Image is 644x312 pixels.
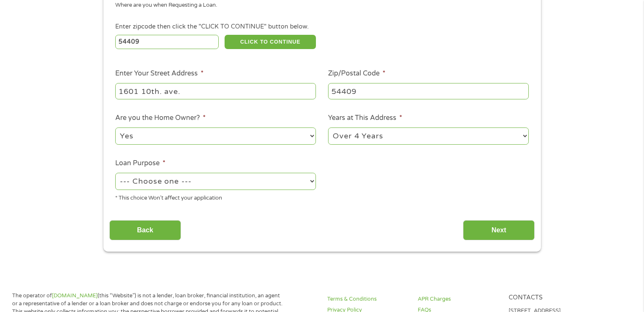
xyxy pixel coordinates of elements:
label: Enter Your Street Address [115,69,204,78]
label: Zip/Postal Code [328,69,385,78]
input: Back [109,220,181,241]
div: Enter zipcode then click the "CLICK TO CONTINUE" button below. [115,22,528,31]
div: Where are you when Requesting a Loan. [115,1,522,10]
input: Enter Zipcode (e.g 01510) [115,35,219,49]
input: 1 Main Street [115,83,316,99]
label: Years at This Address [328,114,402,122]
label: Loan Purpose [115,159,166,168]
button: CLICK TO CONTINUE [225,35,316,49]
h4: Contacts [509,294,589,302]
a: APR Charges [418,295,498,303]
div: * This choice Won’t affect your application [115,191,316,203]
label: Are you the Home Owner? [115,114,206,122]
a: [DOMAIN_NAME] [52,292,98,299]
input: Next [463,220,535,241]
a: Terms & Conditions [327,295,408,303]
